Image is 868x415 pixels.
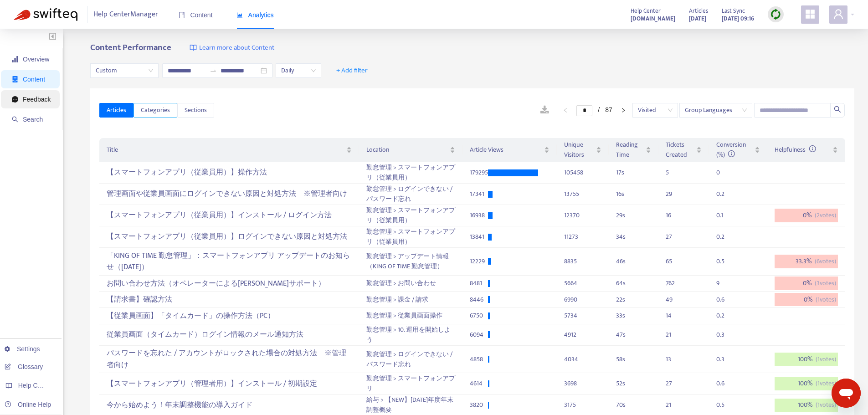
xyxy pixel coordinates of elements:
[12,116,18,123] span: search
[816,354,836,364] span: ( 1 votes)
[470,354,488,364] div: 4858
[470,330,488,340] div: 6094
[470,210,488,220] div: 16938
[359,373,463,395] td: 勤怠管理 > スマートフォンアプリ
[716,278,734,288] div: 9
[685,103,747,117] span: Group Languages
[359,248,463,276] td: 勤怠管理 > アップデート情報（KING OF TIME 勤怠管理）
[236,11,274,19] span: Analytics
[470,295,488,305] div: 8446
[23,76,45,83] span: Content
[12,76,18,82] span: container
[359,205,463,226] td: 勤怠管理 > スマートフォンアプリ（従業員用）
[177,103,214,118] button: Sections
[833,9,844,20] span: user
[716,189,734,199] div: 0.2
[616,168,651,178] div: 17 s
[815,278,836,288] span: ( 3 votes)
[666,379,684,389] div: 27
[14,8,77,21] img: Swifteq
[470,168,488,178] div: 179295
[775,209,838,222] div: 0 %
[107,376,351,391] div: 【スマートフォンアプリ（管理者用）】インストール / 初期設定
[359,138,463,162] th: Location
[666,278,684,288] div: 762
[557,138,609,162] th: Unique Visitors
[616,330,651,340] div: 47 s
[564,295,601,305] div: 6990
[722,14,754,24] strong: [DATE] 09:16
[616,210,651,220] div: 29 s
[564,210,601,220] div: 12370
[631,13,675,24] a: [DOMAIN_NAME]
[716,400,734,410] div: 0.5
[107,276,351,291] div: お問い合わせ方法（オペレーターによる[PERSON_NAME]サポート）
[616,105,631,116] button: right
[134,103,177,118] button: Categories
[5,401,51,408] a: Online Help
[558,105,573,116] button: left
[616,140,644,160] span: Reading Time
[564,189,601,199] div: 13755
[716,295,734,305] div: 0.6
[666,168,684,178] div: 5
[616,232,651,242] div: 34 s
[616,295,651,305] div: 22 s
[359,308,463,324] td: 勤怠管理 > 従業員画面操作
[12,96,18,102] span: message
[5,363,43,370] a: Glossary
[666,400,684,410] div: 21
[666,354,684,364] div: 13
[564,311,601,321] div: 5734
[359,324,463,346] td: 勤怠管理 > 10. 運用を開始しよう
[107,165,351,180] div: 【スマートフォンアプリ（従業員用）】操作方法
[236,12,243,18] span: area-chart
[185,105,207,115] span: Sections
[564,330,601,340] div: 4912
[470,400,488,410] div: 3820
[631,14,675,24] strong: [DOMAIN_NAME]
[658,138,709,162] th: Tickets Created
[666,256,684,266] div: 65
[359,184,463,205] td: 勤怠管理 > ログインできない / パスワード忘れ
[179,12,185,18] span: book
[210,67,217,74] span: to
[99,103,134,118] button: Articles
[558,105,573,116] li: Previous Page
[329,63,375,78] button: + Add filter
[107,248,351,275] div: 「KING OF TIME 勤怠管理」：スマートフォンアプリ アップデートのお知らせ（[DATE]）
[816,379,836,389] span: ( 1 votes)
[832,379,861,408] iframe: メッセージングウィンドウを開くボタン
[107,208,351,223] div: 【スマートフォンアプリ（従業員用）】インストール / ログイン方法
[99,138,359,162] th: Title
[638,103,673,117] span: Visited
[716,168,734,178] div: 0
[359,276,463,292] td: 勤怠管理 > お問い合わせ
[563,108,568,113] span: left
[96,64,153,77] span: Custom
[359,292,463,308] td: 勤怠管理 > 課金 / 請求
[470,278,488,288] div: 8481
[107,327,351,342] div: 従業員画面（タイムカード）ログイン情報のメール通知方法
[616,379,651,389] div: 52 s
[775,255,838,268] div: 33.3 %
[462,138,557,162] th: Article Views
[470,189,488,199] div: 17341
[775,144,816,155] span: Helpfulness
[107,105,126,115] span: Articles
[564,232,601,242] div: 11273
[576,105,612,116] li: 1/87
[564,354,601,364] div: 4034
[23,96,51,103] span: Feedback
[770,9,781,20] img: sync.dc5367851b00ba804db3.png
[775,377,838,391] div: 100 %
[816,295,836,305] span: ( 1 votes)
[564,379,601,389] div: 3698
[359,346,463,374] td: 勤怠管理 > ログインできない / パスワード忘れ
[805,9,816,20] span: appstore
[689,14,706,24] strong: [DATE]
[107,187,351,202] div: 管理画面や従業員画面にログインできない原因と対処方法 ※管理者向け
[199,43,274,53] span: Learn more about Content
[631,6,661,16] span: Help Center
[716,379,734,389] div: 0.6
